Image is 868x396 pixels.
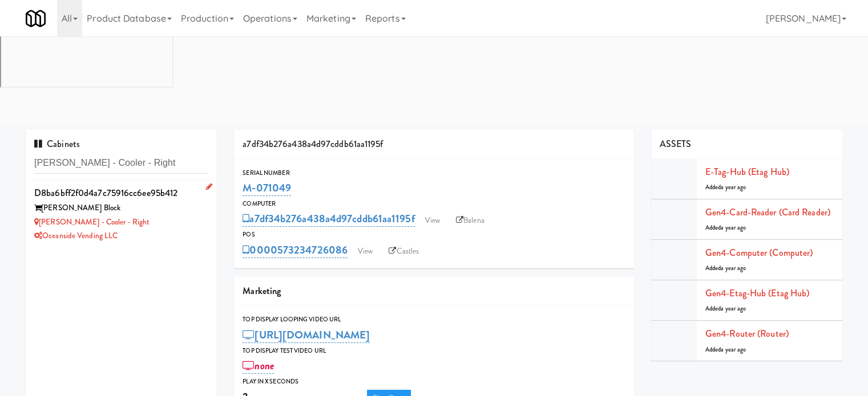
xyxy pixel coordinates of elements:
[34,230,118,241] a: Oceanside Vending LLC
[243,198,625,210] div: Computer
[721,304,746,313] span: a year ago
[34,153,208,174] input: Search cabinets
[243,211,414,227] a: a7df34b276a438a4d97cddb61aa1195f
[34,185,208,202] div: d8ba6bff2f0d4a7c75916cc6ee95b412
[243,180,291,196] a: M-071049
[705,264,746,272] span: Added
[705,165,789,178] a: E-tag-hub (Etag Hub)
[705,183,746,191] span: Added
[383,243,425,260] a: Castles
[705,223,746,232] span: Added
[705,327,789,340] a: Gen4-router (Router)
[243,242,348,258] a: 0000573234726086
[705,246,813,259] a: Gen4-computer (Computer)
[243,229,625,240] div: POS
[721,183,746,191] span: a year ago
[243,345,625,357] div: Top Display Test Video Url
[26,9,46,28] img: Micromart
[705,304,746,313] span: Added
[243,284,281,297] span: Marketing
[34,217,150,227] a: [PERSON_NAME] - Cooler - Right
[660,137,692,150] span: ASSETS
[721,345,746,354] span: a year ago
[352,243,378,260] a: View
[705,345,746,354] span: Added
[243,314,625,325] div: Top Display Looping Video Url
[34,201,208,215] div: [PERSON_NAME] Block
[26,180,217,248] li: d8ba6bff2f0d4a7c75916cc6ee95b412[PERSON_NAME] Block [PERSON_NAME] - Cooler - RightOceanside Vendi...
[243,327,370,343] a: [URL][DOMAIN_NAME]
[34,137,80,150] span: Cabinets
[450,212,490,229] a: Balena
[243,168,625,179] div: Serial Number
[243,358,274,374] a: none
[234,130,634,159] div: a7df34b276a438a4d97cddb61aa1195f
[705,287,809,300] a: Gen4-etag-hub (Etag Hub)
[721,223,746,232] span: a year ago
[705,206,830,219] a: Gen4-card-reader (Card Reader)
[721,264,746,272] span: a year ago
[419,212,446,229] a: View
[243,376,625,387] div: Play in X seconds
